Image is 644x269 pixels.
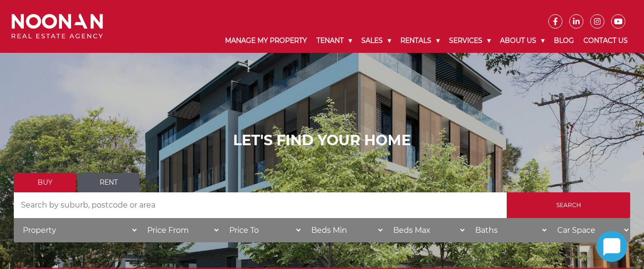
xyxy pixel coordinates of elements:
[549,29,579,53] a: Blog
[78,173,140,192] a: Rent
[220,29,312,53] a: Manage My Property
[14,192,507,218] input: Search by suburb, postcode or area
[507,192,630,218] input: Search
[396,29,444,53] a: Rentals
[495,29,549,53] a: About Us
[357,29,396,53] a: Sales
[312,29,357,53] a: Tenant
[579,29,633,53] a: Contact Us
[11,14,103,39] img: Noonan Real Estate Agency
[444,29,495,53] a: Services
[14,132,630,149] h1: LET'S FIND YOUR HOME
[14,173,76,192] a: Buy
